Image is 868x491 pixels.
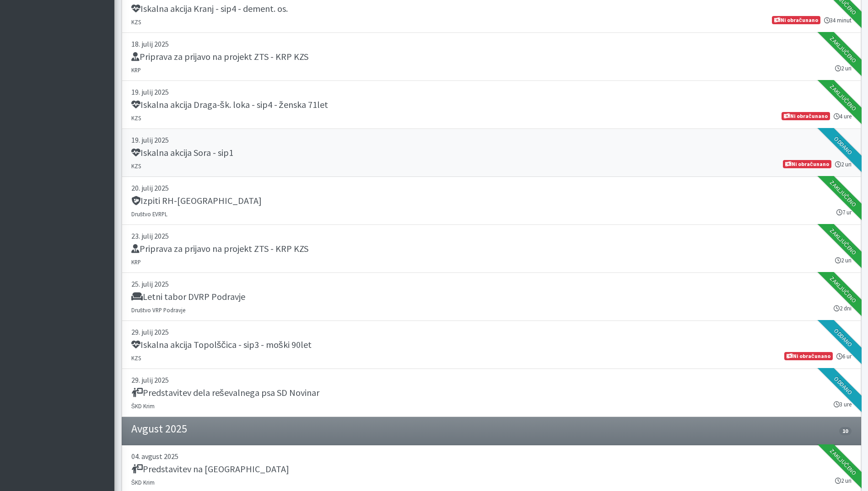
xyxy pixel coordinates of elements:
[131,291,245,302] h5: Letni tabor DVRP Podravje
[131,451,852,462] p: 04. avgust 2025
[122,177,861,225] a: 20. julij 2025 Izpiti RH-[GEOGRAPHIC_DATA] Društvo EVRPL 7 ur Zaključeno
[131,339,312,350] h5: Iskalna akcija Topolščica - sip3 - moški 90let
[784,352,832,360] span: Ni obračunano
[131,402,155,410] small: ŠKD Krim
[772,16,820,24] span: Ni obračunano
[131,306,185,314] small: Društvo VRP Podravje
[131,258,141,266] small: KRP
[122,129,861,177] a: 19. julij 2025 Iskalna akcija Sora - sip1 KZS 2 uri Ni obračunano Oddano
[131,38,852,49] p: 18. julij 2025
[122,225,861,273] a: 23. julij 2025 Priprava za prijavo na projekt ZTS - KRP KZS KRP 2 uri Zaključeno
[131,374,852,385] p: 29. julij 2025
[122,33,861,81] a: 18. julij 2025 Priprava za prijavo na projekt ZTS - KRP KZS KRP 2 uri Zaključeno
[131,86,852,97] p: 19. julij 2025
[131,464,289,475] h5: Predstavitev na [GEOGRAPHIC_DATA]
[122,81,861,129] a: 19. julij 2025 Iskalna akcija Draga-šk. loka - sip4 - ženska 71let KZS 4 ure Ni obračunano Zaklju...
[131,326,852,337] p: 29. julij 2025
[122,273,861,321] a: 25. julij 2025 Letni tabor DVRP Podravje Društvo VRP Podravje 2 dni Zaključeno
[122,321,861,369] a: 29. julij 2025 Iskalna akcija Topolščica - sip3 - moški 90let KZS 6 ur Ni obračunano Oddano
[131,479,155,486] small: ŠKD Krim
[839,427,851,435] span: 10
[131,66,141,74] small: KRP
[131,3,288,14] h5: Iskalna akcija Kranj - sip4 - dement. os.
[122,369,861,417] a: 29. julij 2025 Predstavitev dela reševalnega psa SD Novinar ŠKD Krim 3 ure Oddano
[783,160,831,168] span: Ni obračunano
[131,51,308,62] h5: Priprava za prijavo na projekt ZTS - KRP KZS
[131,18,141,26] small: KZS
[131,114,141,122] small: KZS
[131,134,852,145] p: 19. julij 2025
[131,354,141,362] small: KZS
[131,230,852,241] p: 23. julij 2025
[131,278,852,289] p: 25. julij 2025
[131,422,187,436] h4: Avgust 2025
[131,387,319,398] h5: Predstavitev dela reševalnega psa SD Novinar
[782,112,830,120] span: Ni obračunano
[131,162,141,170] small: KZS
[131,243,308,254] h5: Priprava za prijavo na projekt ZTS - KRP KZS
[131,147,233,158] h5: Iskalna akcija Sora - sip1
[131,99,328,110] h5: Iskalna akcija Draga-šk. loka - sip4 - ženska 71let
[131,195,262,206] h5: Izpiti RH-[GEOGRAPHIC_DATA]
[131,210,167,218] small: Društvo EVRPL
[131,182,852,193] p: 20. julij 2025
